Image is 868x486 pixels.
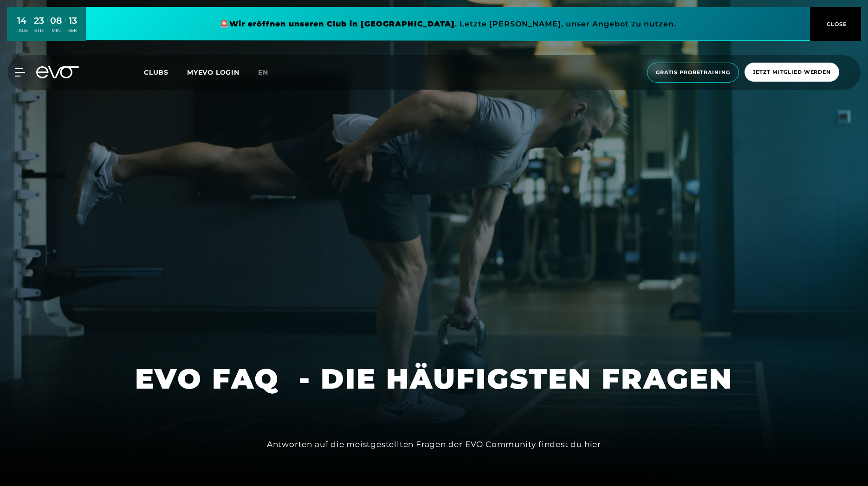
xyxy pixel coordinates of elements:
span: Gratis Probetraining [656,69,730,77]
a: Jetzt Mitglied werden [742,63,842,83]
a: Clubs [144,68,187,77]
div: Antworten auf die meistgestellten Fragen der EVO Community findest du hier [267,437,601,452]
div: 08 [50,14,62,27]
button: CLOSE [810,7,861,41]
span: CLOSE [824,20,847,28]
div: 14 [16,14,28,27]
h1: EVO FAQ - DIE HÄUFIGSTEN FRAGEN [135,361,733,397]
div: : [30,15,32,39]
div: 23 [34,14,44,27]
span: en [258,68,268,77]
div: : [46,15,48,39]
span: Jetzt Mitglied werden [753,68,831,76]
a: en [258,67,279,78]
span: Clubs [144,68,168,77]
a: Gratis Probetraining [644,63,742,83]
div: MIN [50,27,62,34]
a: MYEVO LOGIN [187,68,240,77]
div: 13 [68,14,77,27]
div: STD [34,27,44,34]
div: TAGE [16,27,28,34]
div: SEK [68,27,77,34]
div: : [65,15,66,39]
